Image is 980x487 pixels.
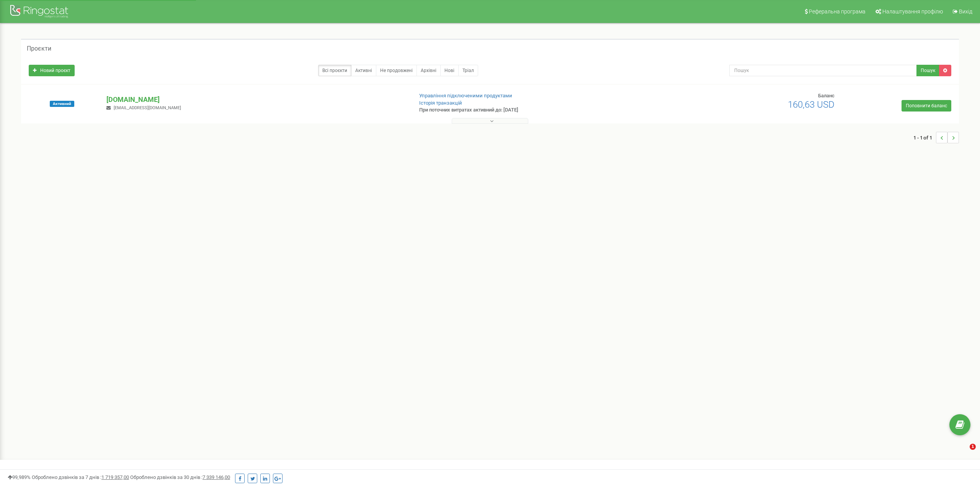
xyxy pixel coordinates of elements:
[970,444,976,450] span: 1
[882,8,943,15] span: Налаштування профілю
[959,8,972,15] span: Вихід
[376,65,417,76] a: Не продовжені
[351,65,376,76] a: Активні
[27,45,51,52] h5: Проєкти
[729,65,917,76] input: Пошук
[458,65,478,76] a: Тріал
[419,107,641,114] p: При поточних витратах активний до: [DATE]
[809,8,866,15] span: Реферальна програма
[29,65,75,76] a: Новий проєкт
[106,95,406,105] p: [DOMAIN_NAME]
[902,100,951,112] a: Поповнити баланс
[50,101,74,107] span: Активний
[913,132,936,143] span: 1 - 1 of 1
[788,99,835,110] span: 160,63 USD
[916,65,939,76] button: Пошук
[419,93,512,98] a: Управління підключеними продуктами
[416,65,441,76] a: Архівні
[419,100,462,106] a: Історія транзакцій
[954,444,972,462] iframe: Intercom live chat
[818,93,835,98] span: Баланс
[913,124,959,151] nav: ...
[318,65,351,76] a: Всі проєкти
[114,105,181,110] span: [EMAIL_ADDRESS][DOMAIN_NAME]
[440,65,459,76] a: Нові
